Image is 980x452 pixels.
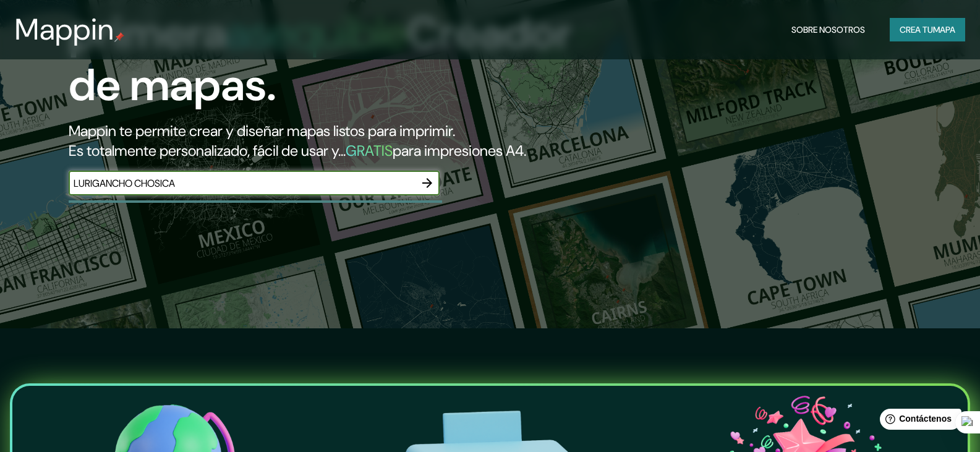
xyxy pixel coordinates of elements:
[890,18,965,41] button: Crea tumapa
[900,24,933,35] font: Crea tu
[69,121,455,140] font: Mappin te permite crear y diseñar mapas listos para imprimir.
[791,24,865,35] font: Sobre nosotros
[69,176,415,190] input: Elige tu lugar favorito
[114,32,124,42] img: pin de mapeo
[933,24,955,35] font: mapa
[15,10,114,49] font: Mappin
[786,18,870,41] button: Sobre nosotros
[870,404,966,438] iframe: Lanzador de widgets de ayuda
[393,141,526,160] font: para impresiones A4.
[346,141,393,160] font: GRATIS
[69,141,346,160] font: Es totalmente personalizado, fácil de usar y...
